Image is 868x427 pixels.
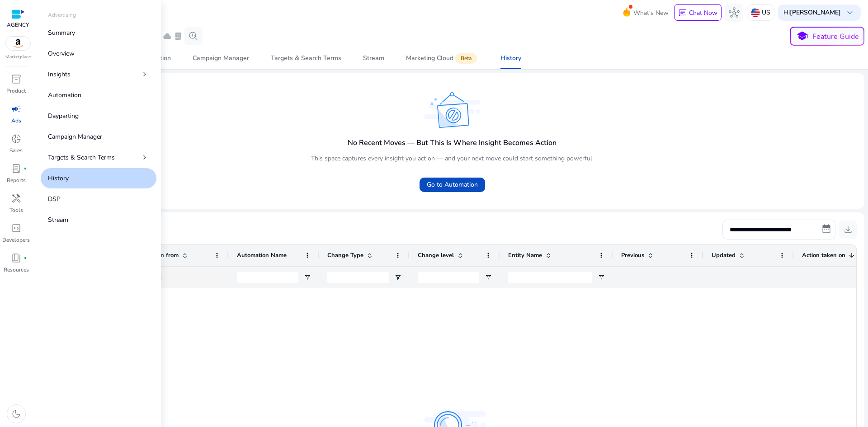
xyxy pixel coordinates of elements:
span: book_4 [11,253,22,263]
span: code_blocks [11,223,22,234]
button: search_insights [184,27,203,45]
div: Campaign Manager [193,55,249,61]
div: History [500,55,521,61]
p: Targets & Search Terms [48,153,115,162]
img: error.svg [424,92,481,128]
button: chatChat Now [674,4,722,21]
p: This space captures every insight you act on — and your next move could start something powerful. [311,154,594,163]
div: Targets & Search Terms [271,55,341,61]
span: Action taken on [802,251,845,259]
span: donut_small [11,133,22,144]
img: us.svg [751,8,760,17]
span: cloud [163,32,172,41]
p: Stream [48,215,68,225]
b: [PERSON_NAME] [790,8,841,17]
p: Developers [2,236,30,244]
p: Summary [48,28,75,38]
p: Dayparting [48,111,79,121]
span: keyboard_arrow_down [844,7,855,18]
span: campaign [11,103,22,114]
span: lab_profile [174,32,183,41]
span: Updated [712,251,736,259]
p: Overview [48,49,75,58]
button: Open Filter Menu [485,274,492,281]
span: download [843,224,854,235]
span: chevron_right [140,70,149,79]
span: What's New [633,5,669,21]
span: school [796,30,809,43]
p: Campaign Manager [48,132,102,141]
p: History [48,174,69,183]
p: Tools [9,206,23,214]
span: Change level [418,251,454,259]
span: Previous [621,251,644,259]
p: Reports [7,176,26,184]
span: chevron_right [140,153,149,162]
p: Advertising [48,11,76,19]
input: Change level Filter Input [418,272,479,283]
div: Stream [363,55,384,61]
input: Entity Name Filter Input [508,272,592,283]
button: schoolFeature Guide [790,27,864,46]
p: Sales [9,146,23,155]
span: Change Type [327,251,363,259]
span: Beta [455,53,477,64]
input: Automation Name Filter Input [237,272,298,283]
button: Go to Automation [420,178,485,192]
p: US [762,5,770,20]
button: Open Filter Menu [598,274,605,281]
p: Feature Guide [812,31,859,42]
button: Open Filter Menu [304,274,311,281]
p: Chat Now [689,9,717,17]
span: search_insights [188,31,199,42]
span: Go to Automation [427,180,478,189]
span: Action from [146,251,179,259]
span: inventory_2 [11,74,22,84]
button: download [839,221,857,239]
p: AGENCY [7,21,29,29]
span: Automation Name [237,251,287,259]
p: DSP [48,194,61,204]
span: fiber_manual_record [24,167,27,170]
h4: No Recent Moves — But This Is Where Insight Becomes Action [348,139,557,147]
p: Hi [783,9,841,16]
input: Change Type Filter Input [327,272,389,283]
p: Marketplace [5,54,31,61]
p: Insights [48,70,71,79]
div: Marketing Cloud [406,55,479,62]
img: amazon.svg [6,37,30,50]
span: hub [729,7,740,18]
p: Product [6,87,26,95]
p: Resources [4,266,29,274]
button: hub [725,4,743,22]
span: fiber_manual_record [24,256,27,260]
span: Entity Name [508,251,542,259]
span: lab_profile [11,163,22,174]
p: Ads [11,117,21,125]
span: handyman [11,193,22,204]
span: dark_mode [11,408,22,419]
p: Automation [48,90,81,100]
span: chat [678,9,687,18]
button: Open Filter Menu [394,274,401,281]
